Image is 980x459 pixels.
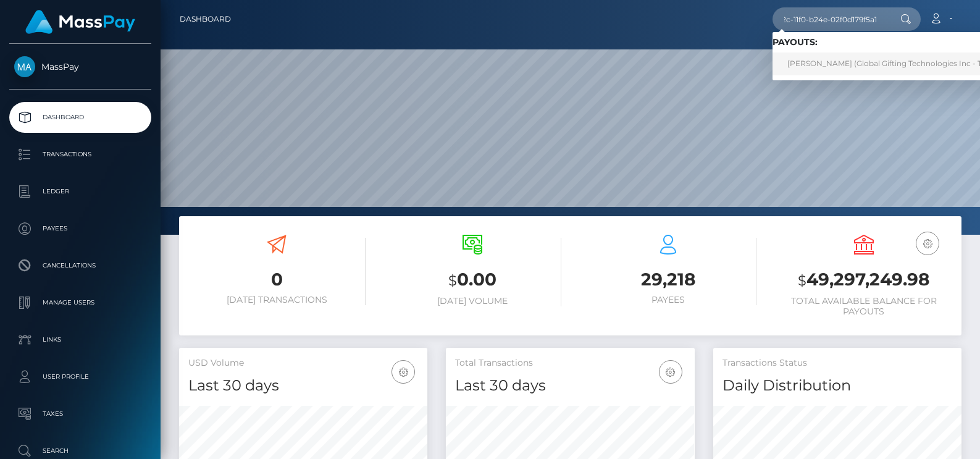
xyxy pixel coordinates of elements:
span: MassPay [9,61,151,72]
h5: Transactions Status [722,357,952,369]
a: Manage Users [9,287,151,318]
a: User Profile [9,361,151,392]
h6: [DATE] Transactions [188,295,366,305]
a: Taxes [9,398,151,429]
h6: Payees [580,295,757,305]
a: Ledger [9,176,151,207]
p: Links [14,331,146,349]
h4: Daily Distribution [722,375,952,397]
h6: Total Available Balance for Payouts [775,296,952,317]
a: Dashboard [9,102,151,133]
input: Search... [773,7,889,31]
h6: [DATE] Volume [384,296,561,306]
small: $ [798,272,806,289]
h3: 0.00 [384,267,561,293]
a: Dashboard [180,6,231,32]
p: Dashboard [14,108,146,127]
p: Manage Users [14,293,146,312]
p: Transactions [14,145,146,164]
small: $ [448,272,457,289]
p: Taxes [14,405,146,423]
h5: USD Volume [188,357,418,369]
p: User Profile [14,368,146,386]
img: MassPay [14,56,35,77]
a: Payees [9,213,151,244]
p: Payees [14,219,146,238]
p: Ledger [14,182,146,201]
h3: 0 [188,267,366,292]
h4: Last 30 days [455,375,685,397]
img: MassPay Logo [25,10,135,34]
h5: Total Transactions [455,357,685,369]
a: Links [9,324,151,355]
h3: 49,297,249.98 [775,267,952,293]
h3: 29,218 [580,267,757,292]
a: Transactions [9,139,151,170]
p: Cancellations [14,256,146,275]
h4: Last 30 days [188,375,418,397]
a: Cancellations [9,250,151,281]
